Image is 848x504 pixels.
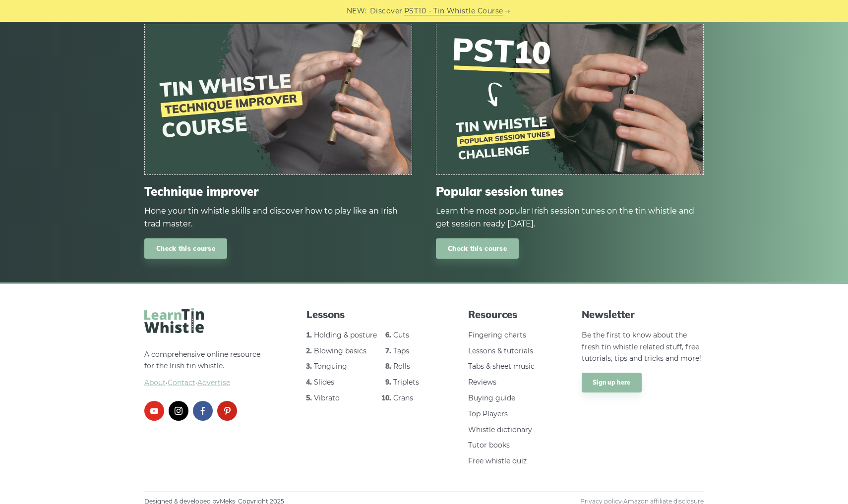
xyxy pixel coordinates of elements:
[145,24,412,174] img: tin-whistle-course
[347,5,367,17] span: NEW:
[436,238,519,259] a: Check this course
[468,409,508,418] a: Top Players
[193,401,213,421] a: facebook
[197,378,230,387] span: Advertise
[314,346,366,355] a: Blowing basics
[144,378,166,387] a: About
[393,331,409,339] a: Cuts
[144,349,266,389] p: A comprehensive online resource for the Irish tin whistle.
[169,401,188,421] a: instagram
[436,205,704,230] div: Learn the most popular Irish session tunes on the tin whistle and get session ready [DATE].
[468,362,535,371] a: Tabs & sheet music
[468,308,542,322] span: Resources
[314,378,334,387] a: Slides
[436,184,704,199] span: Popular session tunes
[468,346,533,355] a: Lessons & tutorials
[314,331,377,339] a: Holding & posture
[582,373,642,392] a: Sign up here
[468,441,510,449] a: Tutor books
[144,205,412,230] div: Hone your tin whistle skills and discover how to play like an Irish trad master.
[393,393,413,402] a: Crans
[144,238,227,259] a: Check this course
[144,184,412,199] span: Technique improver
[144,377,266,389] span: ·
[393,362,410,371] a: Rolls
[393,346,409,355] a: Taps
[370,5,403,17] span: Discover
[468,425,532,434] a: Whistle dictionary
[393,378,419,387] a: Triplets
[217,401,237,421] a: pinterest
[468,456,527,465] a: Free whistle quiz
[582,330,704,365] p: Be the first to know about the fresh tin whistle related stuff, free tutorials, tips and tricks a...
[582,308,704,322] span: Newsletter
[468,393,515,402] a: Buying guide
[314,393,340,402] a: Vibrato
[306,308,428,322] span: Lessons
[468,331,526,339] a: Fingering charts
[144,308,204,333] img: LearnTinWhistle.com
[468,378,496,387] a: Reviews
[314,362,347,371] a: Tonguing
[144,401,164,421] a: youtube
[168,378,230,387] a: Contact·Advertise
[168,378,195,387] span: Contact
[404,5,503,17] a: PST10 - Tin Whistle Course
